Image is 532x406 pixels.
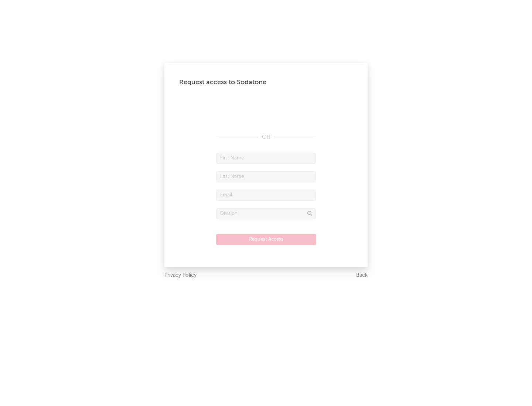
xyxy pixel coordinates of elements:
input: First Name [216,153,316,164]
input: Division [216,208,316,219]
button: Request Access [216,234,316,245]
a: Back [356,271,368,280]
input: Email [216,190,316,201]
input: Last Name [216,171,316,182]
div: OR [216,133,316,142]
div: Request access to Sodatone [179,78,353,87]
a: Privacy Policy [164,271,197,280]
